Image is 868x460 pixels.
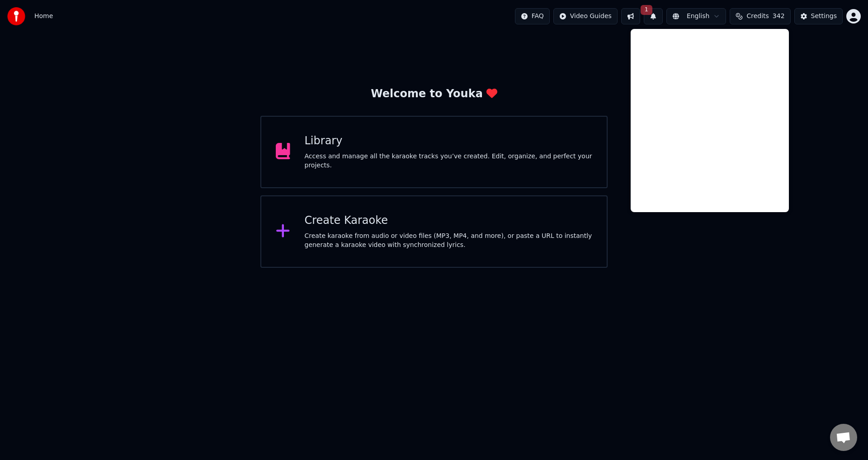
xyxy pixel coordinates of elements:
div: Access and manage all the karaoke tracks you’ve created. Edit, organize, and perfect your projects. [305,152,593,170]
button: Video Guides [553,8,618,24]
nav: breadcrumb [34,12,53,21]
button: Settings [794,8,843,24]
div: Settings [811,12,837,21]
span: 342 [773,12,785,21]
button: FAQ [515,8,550,24]
div: Create Karaoke [305,213,593,228]
span: Credits [746,12,769,21]
div: Welcome to Youka [371,87,497,101]
button: Credits342 [730,8,790,24]
img: youka [7,7,25,25]
span: Home [34,12,53,21]
div: Create karaoke from audio or video files (MP3, MP4, and more), or paste a URL to instantly genera... [305,232,593,250]
span: 1 [641,5,652,15]
button: 1 [644,8,663,24]
div: Library [305,134,593,148]
div: Open chat [830,424,857,451]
